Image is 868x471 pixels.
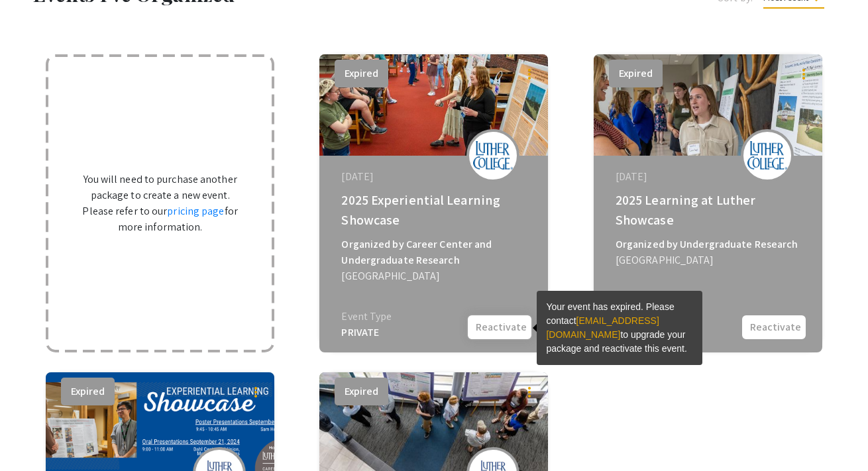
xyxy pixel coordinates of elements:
[796,66,812,82] mat-icon: more_vert
[319,54,548,156] img: 2025-experiential-learning-showcase_eventCoverPhoto_3051d9__thumb.jpg
[335,60,388,87] button: Expired
[248,384,264,400] mat-icon: more_vert
[341,190,529,230] div: 2025 Experiential Learning Showcase
[616,252,804,268] div: [GEOGRAPHIC_DATA]
[547,315,659,340] a: [EMAIL_ADDRESS][DOMAIN_NAME]
[341,309,392,325] div: Event Type
[537,291,703,365] div: Your event has expired. Please contact to upgrade your package and reactivate this event.
[609,60,663,87] button: Expired
[521,66,537,82] mat-icon: more_vert
[335,378,388,405] button: Expired
[741,314,807,340] button: Reactivate
[473,141,513,170] img: 2025-experiential-learning-showcase_eventLogo_377aea_.png
[52,60,268,346] div: You will need to purchase another package to create a new event. Please refer to our for more inf...
[521,384,537,400] mat-icon: more_vert
[616,190,804,230] div: 2025 Learning at Luther Showcase
[616,236,804,252] div: Organized by Undergraduate Research
[61,378,115,405] button: Expired
[341,268,529,284] div: [GEOGRAPHIC_DATA]
[10,411,56,461] iframe: Chat
[616,169,804,185] div: [DATE]
[341,236,529,268] div: Organized by Career Center and Undergraduate Research
[466,314,533,340] button: Reactivate
[594,54,822,156] img: 2025-learning-luther_eventCoverPhoto_1c7e1f__thumb.jpg
[747,141,787,170] img: 2025-learning-luther_eventLogo_660283_.png
[341,325,392,340] div: PRIVATE
[341,169,529,185] div: [DATE]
